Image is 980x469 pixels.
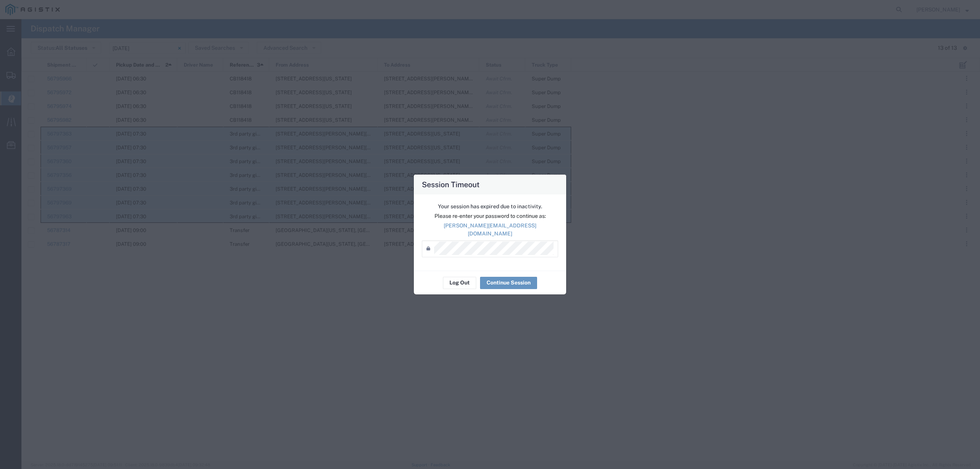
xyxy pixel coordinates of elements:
[443,277,476,289] button: Log Out
[422,212,558,220] p: Please re-enter your password to continue as:
[480,277,537,289] button: Continue Session
[422,203,558,211] p: Your session has expired due to inactivity.
[422,222,558,238] p: [PERSON_NAME][EMAIL_ADDRESS][DOMAIN_NAME]
[422,179,480,190] h4: Session Timeout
